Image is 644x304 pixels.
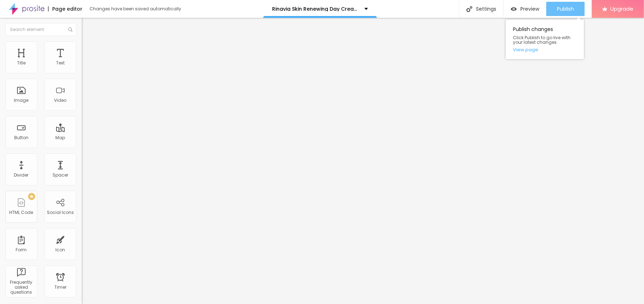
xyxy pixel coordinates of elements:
div: Social Icons [47,210,74,215]
div: Image [14,98,29,103]
div: Page editor [48,6,82,11]
iframe: Editor [82,18,644,304]
button: Preview [504,2,546,16]
div: Spacer [53,173,68,178]
div: Timer [54,285,66,290]
div: Publish changes [506,20,584,59]
span: Preview [520,6,539,12]
img: Icone [68,27,72,32]
div: Map [56,135,65,140]
div: HTML Code [10,210,33,215]
span: Click Publish to go live with your latest changes. [513,35,577,44]
a: View page [513,47,577,52]
div: Text [56,61,65,65]
div: Form [16,247,27,252]
div: Icon [56,247,65,252]
div: Title [17,61,26,65]
button: Publish [546,2,585,16]
p: Rinavia Skin Renewing Day Cream Canada [272,6,359,11]
div: Divider [14,173,29,178]
input: Search element [5,23,76,36]
img: Icone [466,6,472,12]
div: Changes have been saved automatically [90,7,181,11]
span: Upgrade [610,6,633,12]
div: Button [14,135,28,140]
div: Video [54,98,67,103]
div: Frequently asked questions [7,280,35,295]
span: Publish [557,6,574,12]
img: view-1.svg [511,6,517,12]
